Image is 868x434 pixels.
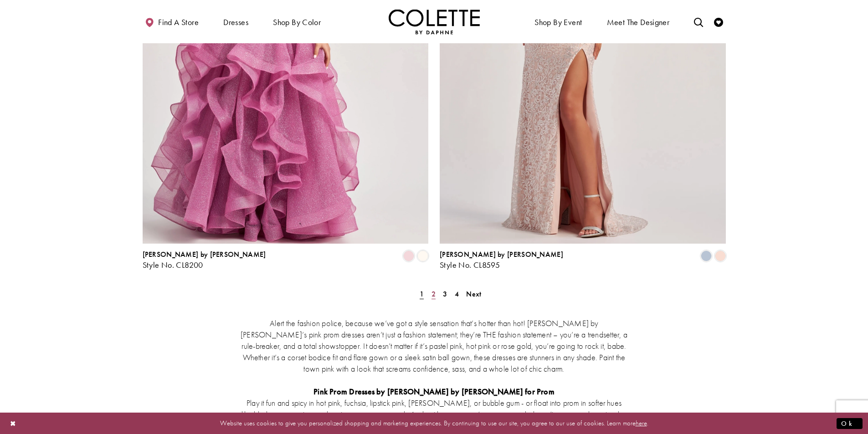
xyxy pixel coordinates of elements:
button: Submit Dialog [837,418,863,429]
a: here [636,419,647,428]
span: [PERSON_NAME] by [PERSON_NAME] [440,250,563,259]
span: Shop by color [271,9,323,34]
a: Next Page [463,287,484,301]
a: Check Wishlist [712,9,725,34]
p: Alert the fashion police, because we’ve got a style sensation that’s hotter than hot! [PERSON_NAM... [241,317,628,374]
i: Diamond White [417,250,428,261]
span: Meet the designer [607,18,670,27]
span: Shop by color [273,18,321,27]
span: Style No. CL8595 [440,260,500,270]
a: Page 2 [429,287,438,301]
span: Current Page [417,287,426,301]
img: Colette by Daphne [389,9,480,34]
a: Page 3 [440,287,450,301]
span: 4 [455,289,459,299]
strong: Pink Prom Dresses by [PERSON_NAME] by [PERSON_NAME] for Prom [313,386,555,397]
a: Visit Home Page [389,9,480,34]
p: Website uses cookies to give you personalized shopping and marketing experiences. By continuing t... [66,417,802,429]
div: Colette by Daphne Style No. CL8200 [143,250,266,270]
span: [PERSON_NAME] by [PERSON_NAME] [143,250,266,259]
button: Close Dialog [5,415,21,431]
a: Toggle search [692,9,705,34]
div: Colette by Daphne Style No. CL8595 [440,250,563,270]
span: Shop By Event [534,18,582,27]
span: Style No. CL8200 [143,260,203,270]
a: Meet the designer [605,9,672,34]
span: Dresses [223,18,248,27]
a: Page 4 [452,287,462,301]
span: 3 [443,289,447,299]
span: Shop By Event [532,9,584,34]
i: Ice Blue [701,250,712,261]
span: Next [466,289,481,299]
span: 2 [431,289,436,299]
span: 1 [420,289,424,299]
span: Dresses [221,9,251,34]
a: Find a store [143,9,201,34]
i: Pink Lily [403,250,414,261]
i: Blush [715,250,726,261]
span: Find a store [158,18,199,27]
